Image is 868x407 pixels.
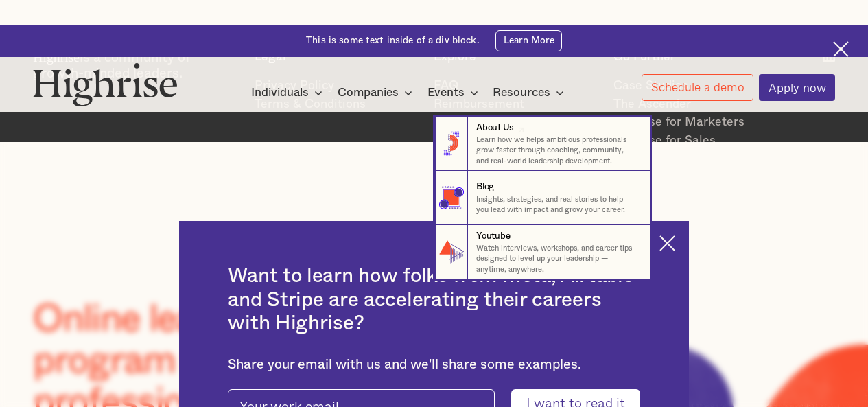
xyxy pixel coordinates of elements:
div: This is some text inside of a div block. [306,34,480,47]
div: Blog [476,181,494,194]
p: Insights, strategies, and real stories to help you lead with impact and grow your career. [476,194,639,216]
h2: Want to learn how folks from Meta, Airtable and Stripe are accelerating their careers with Highrise? [228,264,640,335]
div: Companies [338,84,399,101]
img: Highrise logo [33,62,178,106]
div: Individuals [251,84,309,101]
div: Companies [338,84,417,101]
div: Share your email with us and we'll share some examples. [228,357,640,373]
a: YoutubeWatch interviews, workshops, and career tips designed to level up your leadership — anytim... [435,225,650,279]
a: Apply now [759,74,835,101]
p: Learn how we helps ambitious professionals grow faster through coaching, community, and real-worl... [476,135,639,166]
a: Learn More [495,30,562,51]
img: Cross icon [833,41,849,57]
a: BlogInsights, strategies, and real stories to help you lead with impact and grow your career. [435,171,650,225]
div: Resources [493,84,550,101]
nav: Resources [22,95,845,279]
p: Watch interviews, workshops, and career tips designed to level up your leadership — anytime, anyw... [476,243,639,275]
div: Events [427,84,482,101]
a: Schedule a demo [642,74,753,101]
div: About Us [476,121,514,135]
div: Youtube [476,230,510,243]
div: Resources [493,84,568,101]
a: About UsLearn how we helps ambitious professionals grow faster through coaching, community, and r... [435,117,650,171]
div: Events [427,84,465,101]
div: Individuals [251,84,327,101]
